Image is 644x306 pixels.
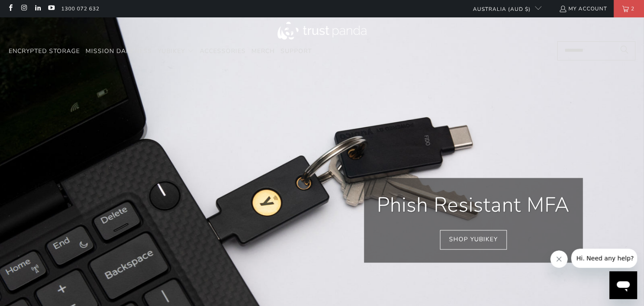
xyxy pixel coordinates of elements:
[20,5,27,12] a: Trust Panda Australia on Instagram
[440,230,507,250] a: Shop YubiKey
[86,47,152,55] span: Mission Darkness
[9,41,312,62] nav: Translation missing: en.navigation.header.main_nav
[7,5,14,12] a: Trust Panda Australia on Facebook
[61,4,99,13] a: 1300 072 632
[559,4,607,13] a: My Account
[281,47,312,55] span: Support
[251,47,275,55] span: Merch
[277,22,367,40] img: Trust Panda Australia
[609,271,637,299] iframe: 启动消息传送窗口的按钮
[200,47,246,55] span: Accessories
[158,41,194,62] summary: YubiKey
[251,41,275,62] a: Merch
[200,41,246,62] a: Accessories
[550,250,568,268] iframe: 关闭消息
[281,41,312,62] a: Support
[377,191,570,220] p: Phish Resistant MFA
[34,5,41,12] a: Trust Panda Australia on LinkedIn
[9,41,80,62] a: Encrypted Storage
[158,47,185,55] span: YubiKey
[9,47,80,55] span: Encrypted Storage
[614,41,635,60] button: Search
[47,5,55,12] a: Trust Panda Australia on YouTube
[557,41,635,60] input: Search...
[86,41,152,62] a: Mission Darkness
[571,249,637,268] iframe: 来自公司的消息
